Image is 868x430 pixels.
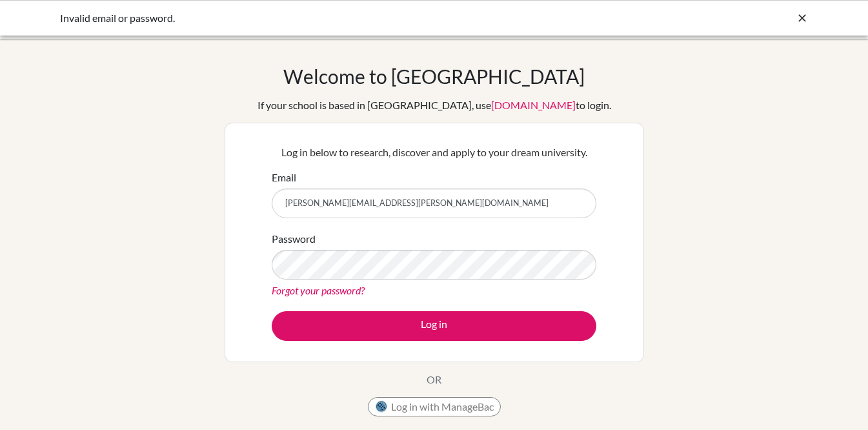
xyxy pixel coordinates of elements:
[272,231,316,247] label: Password
[491,99,576,111] a: [DOMAIN_NAME]
[283,65,585,88] h1: Welcome to [GEOGRAPHIC_DATA]
[272,311,596,341] button: Log in
[272,170,296,185] label: Email
[272,145,596,160] p: Log in below to research, discover and apply to your dream university.
[427,372,441,387] p: OR
[368,397,501,416] button: Log in with ManageBac
[272,284,365,296] a: Forgot your password?
[257,97,611,113] div: If your school is based in [GEOGRAPHIC_DATA], use to login.
[60,10,615,26] div: Invalid email or password.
